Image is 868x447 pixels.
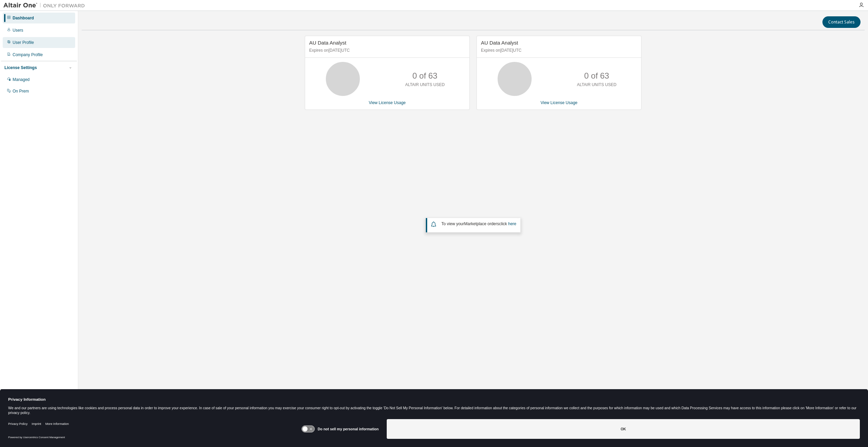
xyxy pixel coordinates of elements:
img: Altair One [3,2,88,9]
span: To view your click [441,221,516,226]
div: Company Profile [13,52,43,57]
a: View License Usage [369,100,406,105]
div: On Prem [13,88,29,94]
p: ALTAIR UNITS USED [577,82,616,88]
p: ALTAIR UNITS USED [405,82,445,88]
div: User Profile [13,40,34,45]
p: 0 of 63 [413,70,437,82]
p: 0 of 63 [584,70,609,82]
span: AU Data Analyst [481,40,518,46]
div: Dashboard [13,15,34,21]
em: Marketplace orders [464,221,499,226]
a: here [508,221,516,226]
a: View License Usage [540,100,578,105]
div: Managed [13,77,30,82]
button: Contact Sales [822,16,861,28]
p: Expires on [DATE] UTC [481,48,635,53]
div: Users [13,28,23,33]
p: Expires on [DATE] UTC [309,48,464,53]
span: AU Data Analyst [309,40,346,46]
div: License Settings [4,65,37,70]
